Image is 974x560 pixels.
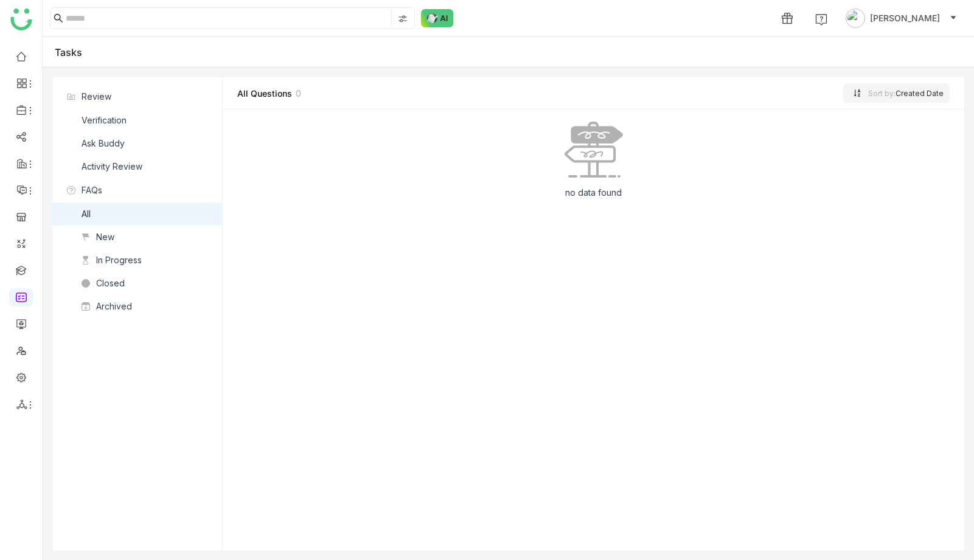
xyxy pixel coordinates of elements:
img: logo [10,9,32,30]
div: 0 [296,88,301,99]
img: ask-buddy-normal.svg [421,9,454,27]
img: No data [565,122,623,178]
div: Verification [82,114,127,127]
span: Created Date [896,89,944,98]
img: help.svg [815,13,827,26]
span: FAQs [82,184,102,197]
div: All [82,207,91,221]
img: avatar [846,9,865,28]
span: Review [82,90,111,103]
div: In Progress [96,254,142,267]
img: search-type.svg [398,14,408,24]
div: Archived [96,300,132,313]
div: Activity Review [82,160,142,173]
div: Closed [96,277,125,290]
span: Sort by: [868,89,896,98]
div: no data found [555,178,631,207]
span: [PERSON_NAME] [870,12,940,25]
div: All Questions [237,88,292,99]
button: [PERSON_NAME] [843,9,959,28]
div: Tasks [55,46,82,58]
div: New [96,230,114,244]
div: Ask Buddy [82,137,125,150]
